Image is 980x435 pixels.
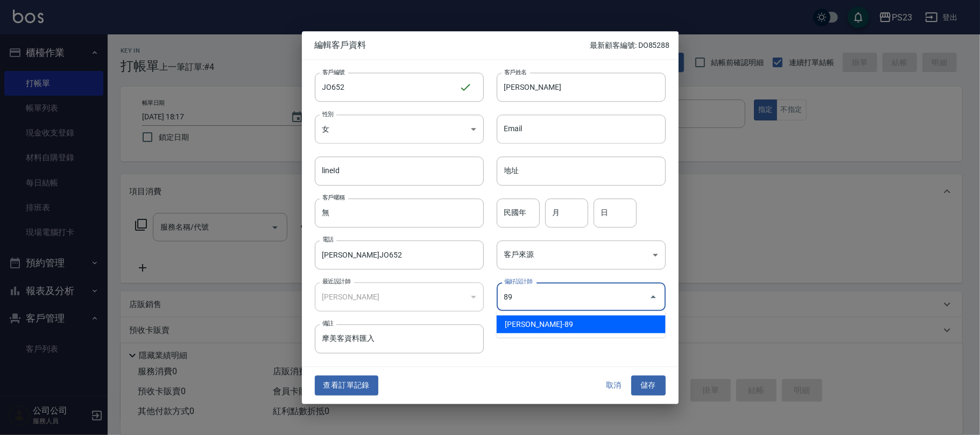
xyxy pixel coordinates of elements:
label: 客戶暱稱 [322,194,345,202]
li: [PERSON_NAME]-89 [497,316,666,333]
button: 取消 [597,376,631,396]
label: 客戶姓名 [504,68,527,76]
p: 最新顧客編號: DO85288 [590,40,669,51]
label: 偏好設計師 [504,277,532,286]
div: [PERSON_NAME] [315,282,484,311]
label: 客戶編號 [322,68,345,76]
button: 儲存 [631,376,666,396]
label: 備註 [322,320,334,328]
button: 查看訂單記錄 [315,376,378,396]
button: Close [645,288,662,305]
div: 女 [315,115,484,144]
label: 最近設計師 [322,277,350,286]
label: 性別 [322,110,334,118]
span: 編輯客戶資料 [315,40,590,51]
label: 電話 [322,236,334,244]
